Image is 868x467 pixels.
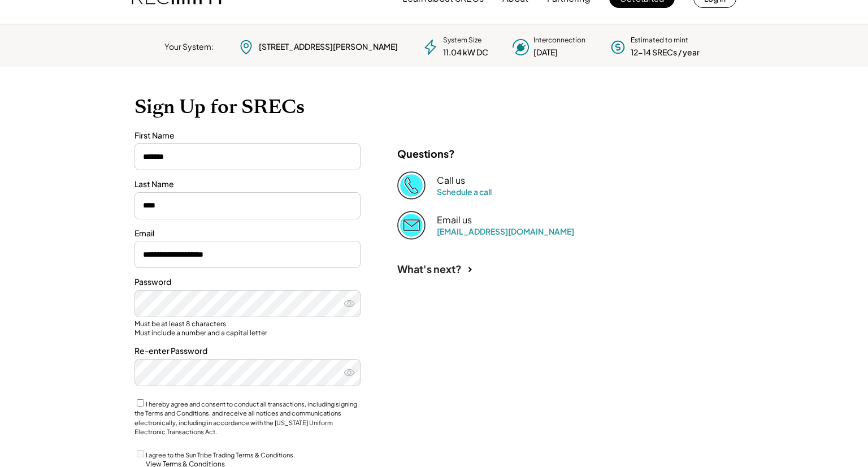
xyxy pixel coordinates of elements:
[259,41,398,53] div: [STREET_ADDRESS][PERSON_NAME]
[437,175,465,187] div: Call us
[134,319,361,337] div: Must be at least 8 characters Must include a number and a capital letter
[134,400,357,436] label: I hereby agree and consent to conduct all transactions, including signing the Terms and Condition...
[134,95,734,119] h1: Sign Up for SRECs
[134,130,361,141] div: First Name
[397,171,426,200] img: Phone%20copy%403x.png
[533,36,585,45] div: Interconnection
[164,41,214,53] div: Your System:
[397,147,455,160] div: Questions?
[437,187,492,197] a: Schedule a call
[397,211,426,239] img: Email%202%403x.png
[631,47,700,58] div: 12-14 SRECs / year
[443,47,488,58] div: 11.04 kW DC
[443,36,481,45] div: System Size
[134,345,361,357] div: Re-enter Password
[146,451,295,459] label: I agree to the Sun Tribe Trading Terms & Conditions.
[134,179,361,190] div: Last Name
[631,36,688,45] div: Estimated to mint
[437,226,574,236] a: [EMAIL_ADDRESS][DOMAIN_NAME]
[134,228,361,239] div: Email
[437,214,472,226] div: Email us
[397,262,462,275] div: What's next?
[134,276,361,288] div: Password
[533,47,558,58] div: [DATE]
